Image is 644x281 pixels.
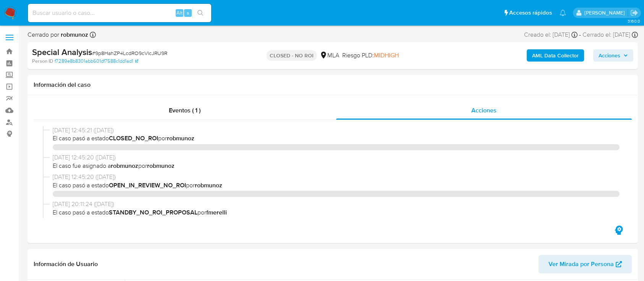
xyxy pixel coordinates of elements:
[59,30,88,39] b: robmunoz
[532,49,579,62] b: AML Data Collector
[471,106,497,115] span: Acciones
[630,9,638,17] a: Salir
[583,31,638,39] div: Cerrado el: [DATE]
[193,8,208,18] button: search-icon
[593,49,633,62] button: Acciones
[549,255,614,273] span: Ver Mirada por Persona
[584,9,628,16] p: florencia.merelli@mercadolibre.com
[599,49,620,62] span: Acciones
[187,9,189,16] span: s
[560,10,566,16] a: Notificaciones
[32,46,92,58] b: Special Analysis
[28,8,211,18] input: Buscar usuario o caso...
[169,106,201,115] span: Eventos ( 1 )
[55,58,138,65] a: f7289e8b8301abb601df7588c1dd1ad1
[374,51,399,60] span: MIDHIGH
[34,81,632,89] h1: Información del caso
[539,255,632,273] button: Ver Mirada por Persona
[527,49,584,62] button: AML Data Collector
[267,50,317,61] p: CLOSED - NO ROI
[342,51,399,60] span: Riesgo PLD:
[524,31,578,39] div: Creado el: [DATE]
[579,31,581,39] span: -
[320,51,339,60] div: MLA
[28,31,88,39] span: Cerrado por
[176,9,183,16] span: Alt
[509,9,552,17] span: Accesos rápidos
[92,49,167,57] span: # 9p8HahZP4LcdRO9cVlcJRU9R
[34,260,98,268] h1: Información de Usuario
[32,58,53,65] b: Person ID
